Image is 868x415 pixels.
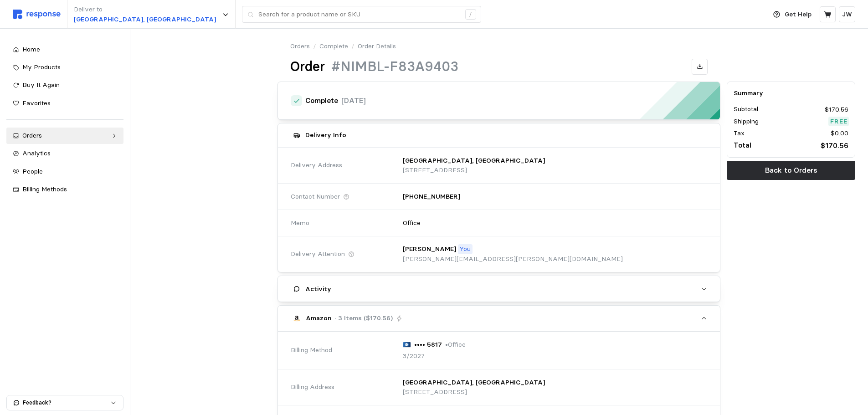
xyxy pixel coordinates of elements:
p: [GEOGRAPHIC_DATA], [GEOGRAPHIC_DATA] [403,156,545,166]
p: Total [734,140,751,151]
span: Favorites [22,99,51,107]
span: Analytics [22,149,51,157]
p: Get Help [785,10,812,20]
span: Contact Number [291,192,340,202]
p: [DATE] [341,95,366,106]
img: svg%3e [403,342,411,347]
h1: Order [290,58,325,76]
p: Amazon [306,313,332,323]
a: Complete [319,41,348,51]
p: Deliver to [74,5,216,15]
p: [PHONE_NUMBER] [403,192,460,202]
p: [PERSON_NAME] [403,244,456,254]
span: Delivery Address [291,160,342,170]
button: Get Help [768,6,817,23]
button: JW [839,6,855,22]
span: People [22,167,43,175]
button: Back to Orders [727,161,855,180]
p: Office [403,218,421,228]
span: Home [22,45,40,53]
p: Order Details [358,41,396,51]
a: Orders [290,41,310,51]
a: Favorites [6,95,123,112]
a: Buy It Again [6,77,123,93]
span: My Products [22,63,61,71]
h5: Activity [305,284,331,294]
a: People [6,164,123,180]
img: svg%3e [13,10,61,19]
p: Tax [734,128,745,138]
a: Billing Methods [6,181,123,198]
span: Billing Methods [22,185,67,193]
span: Billing Address [291,382,334,392]
p: • Office [445,340,466,350]
p: Shipping [734,117,759,127]
span: Memo [291,218,309,228]
h4: Complete [305,96,338,106]
a: Analytics [6,145,123,162]
input: Search for a product name or SKU [258,6,460,23]
h5: Summary [734,88,848,98]
p: [STREET_ADDRESS] [403,387,545,397]
span: Delivery Attention [291,249,345,259]
p: JW [842,10,852,20]
p: $170.56 [825,105,848,115]
p: [GEOGRAPHIC_DATA], [GEOGRAPHIC_DATA] [74,15,216,25]
button: Amazon· 3 Items ($170.56) [278,306,720,331]
div: Orders [22,131,108,141]
a: Home [6,41,123,58]
span: Billing Method [291,345,332,355]
p: $0.00 [831,128,848,138]
a: Orders [6,128,123,144]
button: Feedback? [7,395,123,410]
h1: #NIMBL-F83A9403 [331,58,458,76]
p: [PERSON_NAME][EMAIL_ADDRESS][PERSON_NAME][DOMAIN_NAME] [403,254,623,264]
a: My Products [6,59,123,76]
p: Feedback? [23,399,110,407]
p: / [313,41,316,51]
p: $170.56 [821,140,848,151]
p: 3/2027 [403,351,425,361]
button: Activity [278,276,720,302]
p: / [351,41,354,51]
p: · 3 Items ($170.56) [335,313,393,323]
p: [GEOGRAPHIC_DATA], [GEOGRAPHIC_DATA] [403,378,545,388]
div: / [465,9,476,20]
p: Subtotal [734,105,758,115]
p: [STREET_ADDRESS] [403,165,545,175]
p: Back to Orders [765,164,817,176]
h5: Delivery Info [305,130,346,140]
p: •••• 5817 [414,340,442,350]
span: Buy It Again [22,81,60,89]
p: You [459,244,471,254]
p: Free [830,117,847,127]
